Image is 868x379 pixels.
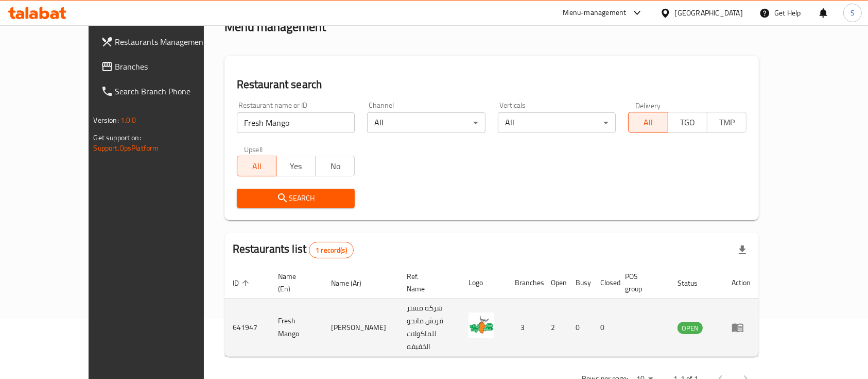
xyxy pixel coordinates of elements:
[244,145,263,153] label: Upsell
[276,156,316,176] button: Yes
[723,267,759,299] th: Action
[567,267,592,299] th: Busy
[460,267,507,299] th: Logo
[93,29,234,54] a: Restaurants Management
[320,159,351,174] span: No
[633,115,664,130] span: All
[115,60,225,73] span: Branches
[850,7,855,19] span: S
[678,322,703,334] div: OPEN
[237,112,355,133] input: Search for restaurant name or ID..
[635,102,661,109] label: Delivery
[93,79,234,104] a: Search Branch Phone
[245,192,347,205] span: Search
[628,112,668,133] button: All
[115,36,225,48] span: Restaurants Management
[678,277,711,289] span: Status
[407,270,448,295] span: Ref. Name
[672,115,703,130] span: TGO
[237,189,355,208] button: Search
[398,299,460,357] td: شركه مستر فريش مانجو للماكولات الخفيفه
[507,299,543,357] td: 3
[93,54,234,79] a: Branches
[94,141,159,155] a: Support.OpsPlatform
[281,159,311,174] span: Yes
[270,299,323,357] td: Fresh Mango
[668,112,707,133] button: TGO
[543,267,567,299] th: Open
[323,299,398,357] td: [PERSON_NAME]
[563,7,627,19] div: Menu-management
[707,112,747,133] button: TMP
[237,156,276,176] button: All
[309,245,353,255] span: 1 record(s)
[331,277,375,289] span: Name (Ar)
[94,113,119,127] span: Version:
[543,299,567,357] td: 2
[625,270,657,295] span: POS group
[94,131,141,144] span: Get support on:
[730,238,755,262] div: Export file
[224,299,270,357] td: 641947
[233,241,354,258] h2: Restaurants list
[468,312,494,338] img: Fresh Mango
[224,267,759,357] table: enhanced table
[592,267,617,299] th: Closed
[367,112,485,133] div: All
[711,115,742,130] span: TMP
[233,277,252,289] span: ID
[592,299,617,357] td: 0
[567,299,592,357] td: 0
[498,112,616,133] div: All
[675,7,743,19] div: [GEOGRAPHIC_DATA]
[115,85,225,97] span: Search Branch Phone
[678,322,703,334] span: OPEN
[241,159,272,174] span: All
[507,267,543,299] th: Branches
[237,77,747,92] h2: Restaurant search
[224,19,326,35] h2: Menu management
[315,156,355,176] button: No
[120,113,136,127] span: 1.0.0
[278,270,311,295] span: Name (En)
